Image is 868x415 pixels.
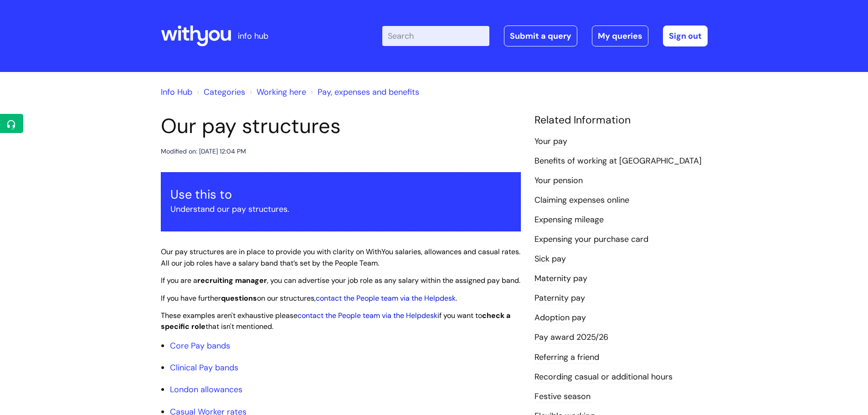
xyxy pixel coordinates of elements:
a: Paternity pay [534,292,585,304]
a: contact the People team via the Helpdesk [316,293,456,303]
a: Pay, expenses and benefits [318,87,419,97]
a: Expensing your purchase card [534,234,648,246]
span: If you have further on our structures, . [161,293,457,303]
li: Pay, expenses and benefits [308,85,419,99]
a: My queries [592,26,648,46]
a: Your pension [534,175,583,187]
strong: questions [221,293,257,303]
a: Your pay [534,136,567,148]
li: Solution home [195,85,245,99]
span: If you are a , you can advertise your job role as any salary within the assigned pay band. [161,276,520,285]
a: Clinical Pay bands [170,362,238,373]
strong: recruiting manager [197,276,267,285]
a: Core Pay bands [170,340,230,351]
p: info hub [238,29,268,43]
a: Sick pay [534,253,566,265]
a: London allowances [170,384,242,395]
a: Submit a query [504,26,577,46]
a: Sign out [663,26,708,46]
h3: Use this to [170,187,511,202]
a: Referring a friend [534,352,599,364]
a: Working here [257,87,306,97]
div: Modified on: [DATE] 12:04 PM [161,146,246,157]
a: Claiming expenses online [534,195,629,206]
a: Expensing mileage [534,214,604,226]
a: contact the People team via the Helpdesk [298,311,437,320]
li: Working here [247,85,306,99]
span: Our pay structures are in place to provide you with clarity on WithYou salaries, allowances and c... [161,247,520,268]
h4: Related Information [534,114,708,127]
input: Search [382,26,489,46]
div: | - [382,26,708,46]
a: Adoption pay [534,312,586,324]
a: Categories [204,87,245,97]
p: Understand our pay structures. [170,202,511,216]
a: Benefits of working at [GEOGRAPHIC_DATA] [534,155,702,167]
span: These examples aren't exhaustive please if you want to that isn't mentioned. [161,311,510,332]
a: Recording casual or additional hours [534,371,673,383]
a: Pay award 2025/26 [534,332,608,343]
a: Maternity pay [534,273,587,285]
a: Info Hub [161,87,192,97]
h1: Our pay structures [161,114,521,138]
a: Festive season [534,391,591,403]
